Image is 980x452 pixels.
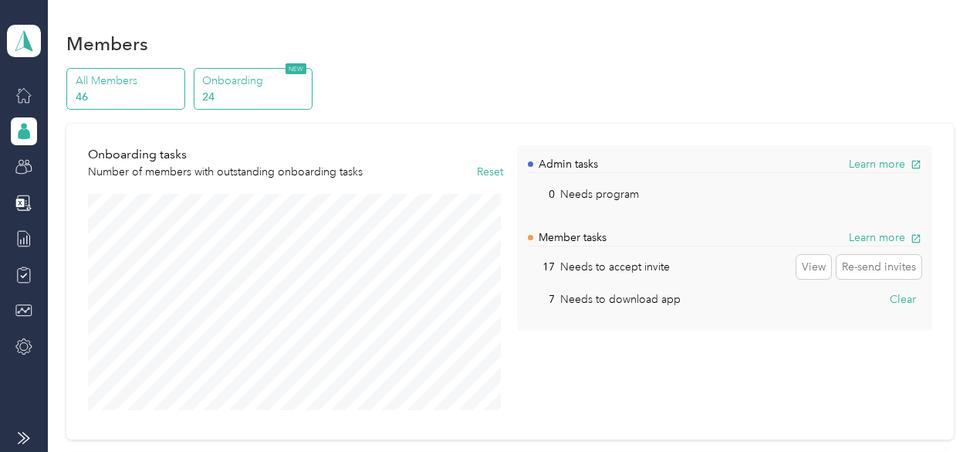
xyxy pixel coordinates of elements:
[836,255,921,280] button: Re-send invites
[539,229,607,246] p: Member tasks
[560,259,670,275] p: Needs to accept invite
[560,186,639,202] p: Needs program
[528,291,555,308] p: 7
[849,229,921,246] button: Learn more
[528,186,555,202] p: 0
[477,164,503,180] button: Reset
[894,365,980,452] iframe: Everlance-gr Chat Button Frame
[796,255,831,280] button: View
[849,156,921,172] button: Learn more
[884,287,921,312] button: Clear
[286,63,306,74] span: NEW
[202,89,307,105] p: 24
[88,145,363,165] p: Onboarding tasks
[560,291,681,308] p: Needs to download app
[539,156,598,172] p: Admin tasks
[76,89,181,105] p: 46
[88,164,363,180] p: Number of members with outstanding onboarding tasks
[76,73,181,89] p: All Members
[66,36,148,52] h1: Members
[528,259,555,275] p: 17
[202,73,307,89] p: Onboarding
